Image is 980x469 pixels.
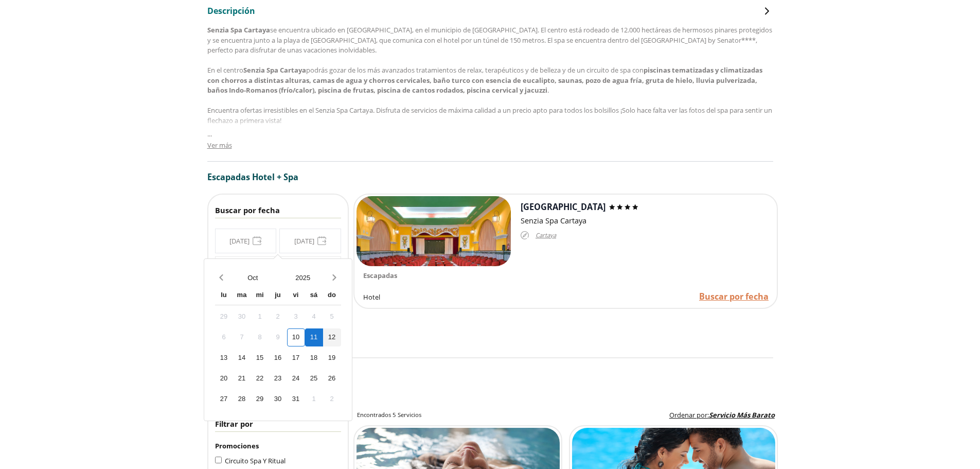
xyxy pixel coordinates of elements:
[215,370,233,388] div: 20
[699,291,769,302] span: Buscar por fecha
[323,328,341,346] div: 12
[207,5,255,16] span: Descripción
[233,308,251,326] div: 30
[709,410,775,420] span: Servicio Más Barato
[287,390,305,408] div: 31
[269,390,287,408] div: 30
[328,269,341,287] button: Next month
[233,390,251,408] div: 28
[215,308,341,408] div: Calendar days
[323,287,341,305] div: do
[323,370,341,388] div: 26
[305,308,323,326] div: 4
[207,25,773,176] div: se encuentra ubicado en [GEOGRAPHIC_DATA], en el municipio de [GEOGRAPHIC_DATA]. El centro está r...
[669,410,775,421] label: :
[305,390,323,408] div: 1
[323,308,341,326] div: 5
[363,288,525,306] div: Hotel
[233,349,251,367] div: 14
[251,390,269,408] div: 29
[225,456,286,465] span: Circuito Spa Y Ritual
[243,65,306,75] b: Senzia Spa Cartaya
[305,370,323,388] div: 25
[215,441,259,450] span: Promociones
[215,308,233,326] div: 29
[215,269,228,287] button: Previous month
[287,308,305,326] div: 3
[287,370,305,388] div: 24
[233,287,251,305] div: ma
[251,349,269,367] div: 15
[252,171,298,183] span: Hotel + Spa
[207,141,232,150] span: Ver más
[305,349,323,367] div: 18
[207,65,764,95] b: piscinas tematizadas y climatizadas con chorros a distintas alturas, camas de agua y chorros cerv...
[287,328,305,346] div: 10
[215,419,253,429] span: Filtrar por
[521,215,775,227] div: Senzia Spa Cartaya
[207,25,270,34] b: Senzia Spa Cartaya
[207,128,212,140] span: ...
[305,328,323,346] div: 11
[278,269,328,287] button: Open years overlay
[251,308,269,326] div: 1
[251,328,269,346] div: 8
[228,269,278,287] button: Open months overlay
[305,287,323,305] div: sá
[357,411,421,419] h2: Encontrados 5 Servicios
[269,370,287,388] div: 23
[251,370,269,388] div: 22
[215,287,341,408] div: Calendar wrapper
[215,205,280,215] span: Buscar por fecha
[699,291,769,303] a: Buscar por fecha
[269,349,287,367] div: 16
[287,349,305,367] div: 17
[269,287,287,305] div: ju
[323,390,341,408] div: 2
[215,349,233,367] div: 13
[207,5,773,17] button: Descripción
[323,349,341,367] div: 19
[269,328,287,346] div: 9
[521,201,605,213] span: [GEOGRAPHIC_DATA]
[233,370,251,388] div: 21
[215,287,233,305] div: lu
[215,390,233,408] div: 27
[207,141,232,151] button: Ver más
[669,410,707,420] span: Ordenar por
[287,287,305,305] div: vi
[233,328,251,346] div: 7
[269,308,287,326] div: 2
[536,230,556,241] span: Cartaya
[251,287,269,305] div: mi
[363,271,397,280] span: Escapadas
[215,328,233,346] div: 6
[207,171,250,183] span: Escapadas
